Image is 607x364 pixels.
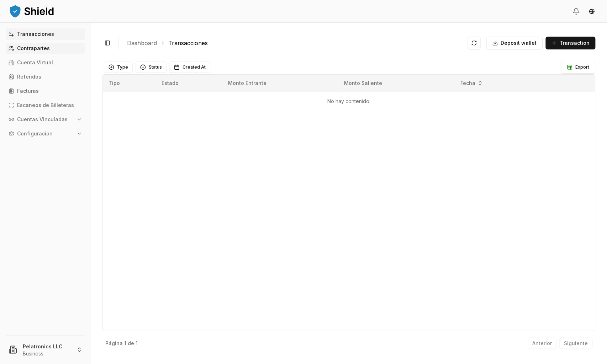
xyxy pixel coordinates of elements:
[17,103,74,108] p: Escaneos de Billeteras
[501,39,537,47] span: Deposit wallet
[104,61,133,73] button: Type
[169,61,210,73] button: Created At
[23,343,71,350] p: Pelatronics LLC
[6,114,85,125] button: Cuentas Vinculadas
[17,60,53,65] p: Cuenta Virtual
[560,39,590,47] span: Transaction
[136,341,138,346] p: 1
[105,341,123,346] p: Página
[168,39,208,47] a: Transacciones
[156,75,222,92] th: Estado
[9,4,55,18] img: ShieldPay Logo
[222,75,339,92] th: Monto Entrante
[124,341,126,346] p: 1
[6,57,85,68] a: Cuenta Virtual
[486,37,543,49] button: Deposit wallet
[6,43,85,54] a: Contrapartes
[183,64,206,70] span: Created At
[17,32,54,37] p: Transacciones
[17,131,53,136] p: Configuración
[6,71,85,82] a: Referidos
[17,117,68,122] p: Cuentas Vinculadas
[6,128,85,139] button: Configuración
[3,338,88,361] button: Pelatronics LLCBusiness
[17,74,41,79] p: Referidos
[561,61,596,74] button: Export
[6,28,85,40] a: Transacciones
[127,39,157,47] a: Dashboard
[546,37,596,49] button: Transaction
[6,100,85,111] a: Escaneos de Billeteras
[6,85,85,97] a: Facturas
[17,89,39,93] p: Facturas
[103,75,156,92] th: Tipo
[128,341,134,346] p: de
[136,61,167,73] button: Status
[339,75,454,92] th: Monto Saliente
[127,39,462,47] nav: breadcrumb
[109,98,590,105] p: No hay contenido.
[17,46,50,51] p: Contrapartes
[458,77,486,89] button: Fecha
[23,350,71,357] p: Business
